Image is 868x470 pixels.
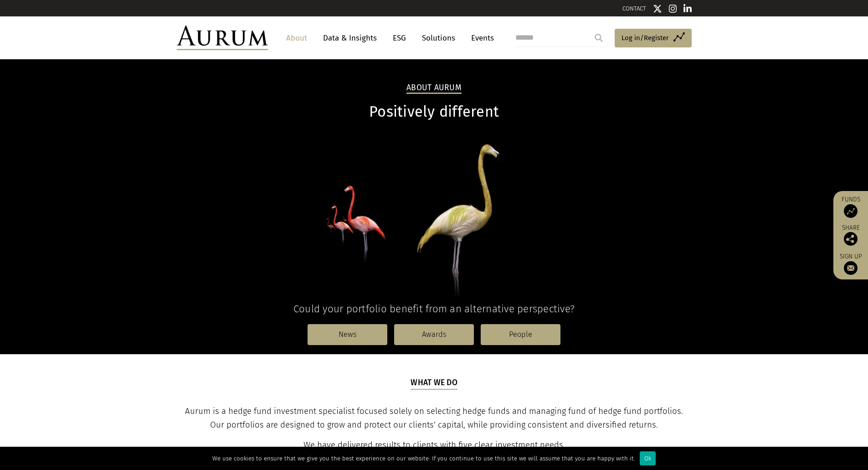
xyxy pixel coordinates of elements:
[303,440,565,450] span: We have delivered results to clients with five clear investment needs.
[838,253,863,275] a: Sign up
[282,30,312,46] a: About
[411,377,457,390] h5: What we do
[844,261,858,275] img: Sign up to our newsletter
[177,103,692,121] h1: Positively different
[838,225,863,246] div: Share
[622,5,646,12] a: CONTACT
[417,30,460,46] a: Solutions
[185,406,683,430] span: Aurum is a hedge fund investment specialist focused solely on selecting hedge funds and managing ...
[844,232,858,246] img: Share this post
[640,451,656,465] div: Ok
[621,32,669,43] span: Log in/Register
[669,4,677,13] img: Instagram icon
[844,204,858,218] img: Access Funds
[318,30,381,46] a: Data & Insights
[838,196,863,218] a: Funds
[406,83,462,94] h2: About Aurum
[653,4,662,13] img: Twitter icon
[615,29,692,48] a: Log in/Register
[308,324,387,345] a: News
[394,324,474,345] a: Awards
[467,30,494,46] a: Events
[683,4,692,13] img: Linkedin icon
[177,26,268,50] img: Aurum
[590,29,608,47] input: Submit
[177,303,692,315] h4: Could your portfolio benefit from an alternative perspective?
[481,324,560,345] a: People
[388,30,411,46] a: ESG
